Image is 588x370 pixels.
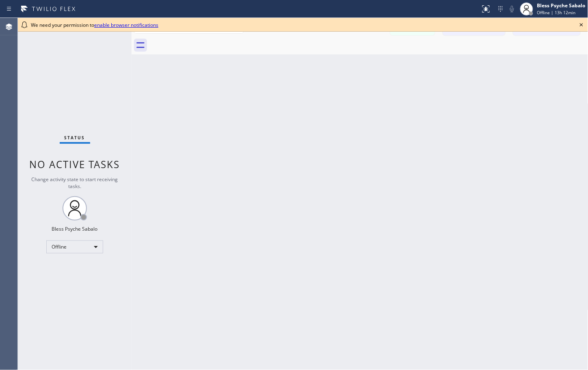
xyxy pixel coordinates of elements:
[30,158,120,171] span: No active tasks
[94,22,158,28] a: enable browser notifications
[52,225,98,232] div: Bless Psyche Sabalo
[506,3,518,15] button: Mute
[32,176,118,190] span: Change activity state to start receiving tasks.
[31,22,158,28] span: We need your permission to
[537,2,586,9] div: Bless Psyche Sabalo
[46,240,103,253] div: Offline
[537,10,576,15] span: Offline | 13h 12min
[65,135,85,141] span: Status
